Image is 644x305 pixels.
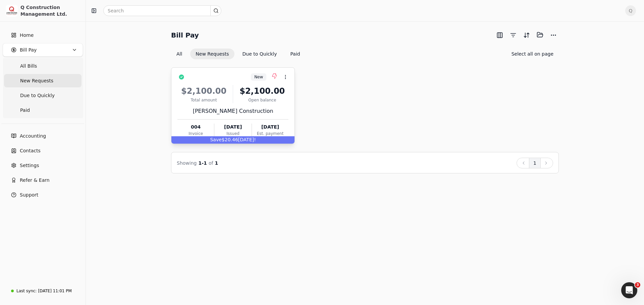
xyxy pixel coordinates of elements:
iframe: Intercom live chat [621,282,637,298]
button: Refer & Earn [3,173,83,187]
div: $20.46 [171,136,294,144]
button: Support [3,188,83,202]
div: [DATE] [252,124,288,131]
div: 004 [177,124,214,131]
button: Due to Quickly [237,49,282,59]
button: Bill Pay [3,43,83,57]
div: Invoice filter options [171,49,306,59]
span: 1 - 1 [199,160,207,166]
div: Total amount [177,97,230,103]
div: Q Construction Management Ltd. [20,4,80,17]
span: Save [210,137,221,142]
span: Due to Quickly [20,92,55,99]
button: More [548,30,559,41]
input: Search [103,5,221,16]
a: New Requests [4,74,82,87]
div: [DATE] 11:01 PM [38,288,71,294]
span: Support [20,192,38,199]
span: [DATE]! [238,137,256,142]
div: Invoice [177,131,214,137]
a: Settings [3,159,83,172]
a: Contacts [3,144,83,157]
div: Open balance [236,97,288,103]
span: Showing [177,160,197,166]
span: Contacts [20,147,41,154]
button: New Requests [190,49,234,59]
span: All Bills [20,63,37,70]
span: Accounting [20,133,46,140]
a: Paid [4,103,82,117]
button: All [171,49,187,59]
button: 1 [529,158,541,168]
button: Batch (0) [535,29,545,40]
div: Issued [214,131,251,137]
span: 3 [635,282,640,288]
div: [DATE] [214,124,251,131]
span: Bill Pay [20,47,37,54]
a: Home [3,28,83,42]
span: New Requests [20,77,53,84]
button: Paid [285,49,306,59]
span: Settings [20,162,39,169]
div: $2,100.00 [236,85,288,97]
h2: Bill Pay [171,30,199,41]
div: Last sync: [16,288,37,294]
button: Q [625,5,636,16]
img: 3171ca1f-602b-4dfe-91f0-0ace091e1481.jpeg [6,5,18,17]
div: Est. payment [252,131,288,137]
div: [PERSON_NAME] Construction [177,107,288,115]
button: Sort [521,30,532,41]
button: Select all on page [506,49,559,59]
span: Refer & Earn [20,177,50,184]
a: All Bills [4,59,82,73]
span: of [209,160,213,166]
a: Accounting [3,129,83,143]
span: Paid [20,107,30,114]
span: New [254,74,263,80]
a: Due to Quickly [4,89,82,102]
div: $2,100.00 [177,85,230,97]
span: 1 [215,160,218,166]
a: Last sync:[DATE] 11:01 PM [3,285,83,297]
span: Home [20,32,34,39]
